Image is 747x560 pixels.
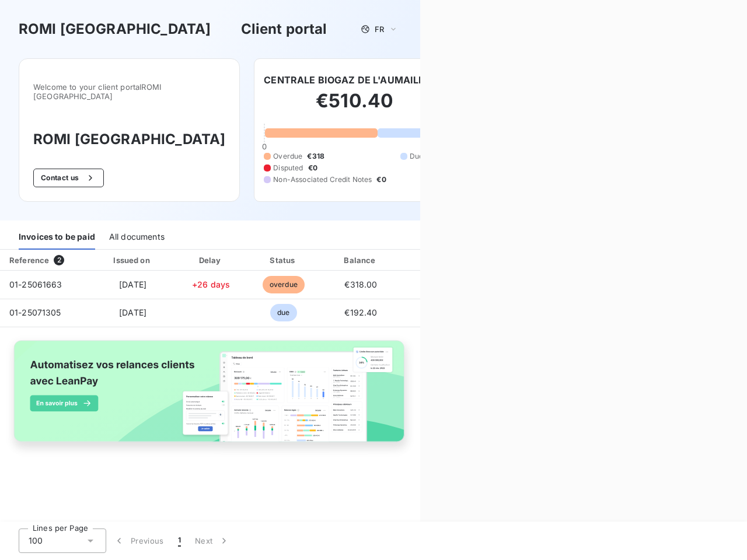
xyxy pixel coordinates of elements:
span: Non-Associated Credit Notes [273,174,372,185]
h3: ROMI [GEOGRAPHIC_DATA] [33,129,225,150]
img: banner [5,334,416,459]
span: Due [410,151,423,162]
div: PDF [403,254,462,266]
span: [DATE] [119,279,146,289]
span: due [270,304,296,321]
button: Next [188,528,237,553]
span: €0 [308,163,317,173]
span: €0 [376,174,386,185]
button: 1 [171,528,188,553]
span: 100 [29,535,43,547]
span: [DATE] [119,307,146,317]
div: Invoices to be paid [19,225,95,250]
button: Contact us [33,169,104,187]
h3: ROMI [GEOGRAPHIC_DATA] [19,19,211,40]
div: Issued on [92,254,173,266]
span: €192.40 [344,307,377,317]
span: 01-25071305 [9,307,61,317]
span: FR [375,24,384,34]
h2: €510.40 [264,89,445,124]
h6: CENTRALE BIOGAZ DE L'AUMAILLERIE [264,73,445,87]
span: Disputed [273,163,303,173]
h3: Client portal [241,19,327,40]
div: Reference [9,256,49,265]
span: €318 [307,151,324,162]
span: +26 days [192,279,230,289]
span: €318.00 [344,279,377,289]
div: Status [249,254,318,266]
button: Previous [106,528,171,553]
span: 1 [178,535,181,547]
span: Welcome to your client portal ROMI [GEOGRAPHIC_DATA] [33,82,225,101]
span: overdue [263,276,305,293]
div: Delay [178,254,245,266]
span: 01-25061663 [9,279,62,289]
div: All documents [109,225,165,250]
span: 2 [54,255,64,265]
span: Overdue [273,151,302,162]
span: 0 [262,142,267,151]
div: Balance [323,254,399,266]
